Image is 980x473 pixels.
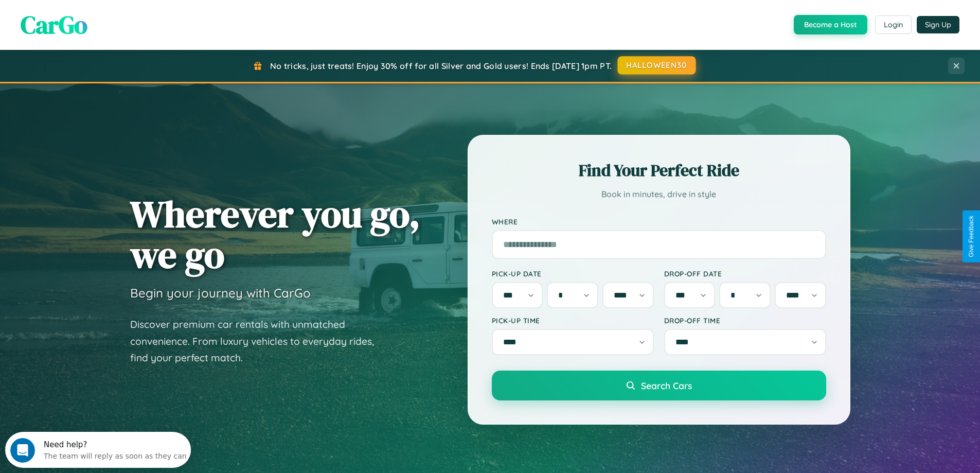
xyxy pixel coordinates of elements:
[130,285,311,301] h3: Begin your journey with CarGo
[492,159,826,182] h2: Find Your Perfect Ride
[641,380,692,391] span: Search Cars
[875,15,912,34] button: Login
[39,9,182,17] div: Need help?
[618,56,696,75] button: HALLOWEEN30
[664,316,826,325] label: Drop-off Time
[39,17,182,28] div: The team will reply as soon as they can
[492,316,654,325] label: Pick-up Time
[270,61,612,71] span: No tricks, just treats! Enjoy 30% off for all Silver and Gold users! Ends [DATE] 1pm PT.
[10,438,35,463] iframe: Intercom live chat
[794,15,867,34] button: Become a Host
[968,216,975,257] div: Give Feedback
[130,316,387,366] p: Discover premium car rentals with unmatched convenience. From luxury vehicles to everyday rides, ...
[4,4,191,32] div: Open Intercom Messenger
[21,8,87,42] span: CarGo
[664,269,826,278] label: Drop-off Date
[492,187,826,202] p: Book in minutes, drive in style
[917,16,959,33] button: Sign Up
[492,371,826,400] button: Search Cars
[492,217,826,226] label: Where
[492,269,654,278] label: Pick-up Date
[5,432,191,468] iframe: Intercom live chat discovery launcher
[130,194,420,275] h1: Wherever you go, we go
